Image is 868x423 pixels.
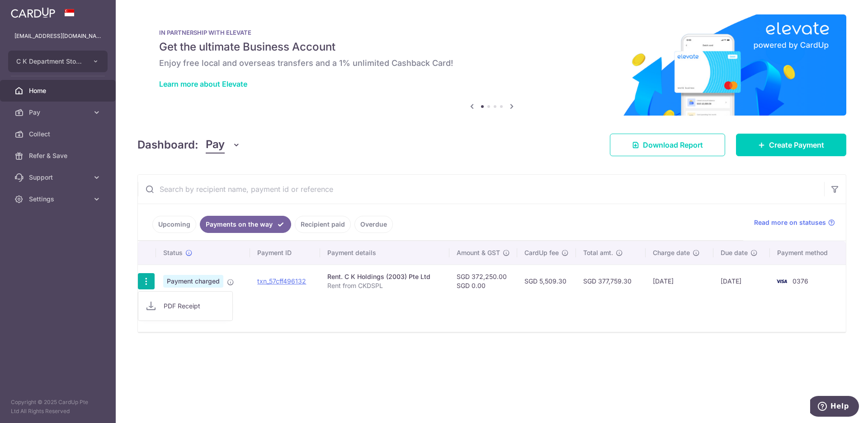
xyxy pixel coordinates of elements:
[29,151,89,160] span: Refer & Save
[29,195,89,204] span: Settings
[646,265,713,297] td: [DATE]
[320,241,450,265] th: Payment details
[163,275,223,288] span: Payment charged
[14,32,101,41] p: [EMAIL_ADDRESS][DOMAIN_NAME]
[295,216,351,233] a: Recipient paid
[159,40,825,54] h5: Get the ultimate Business Account
[200,216,291,233] a: Payments on the way
[576,265,645,297] td: SGD 377,759.30
[810,396,859,418] iframe: Opens a widget where you can find more information
[137,137,198,153] h4: Dashboard:
[713,265,770,297] td: [DATE]
[159,29,825,36] p: IN PARTNERSHIP WITH ELEVATE
[736,134,846,156] a: Create Payment
[769,139,824,150] span: Create Payment
[583,248,613,257] span: Total amt.
[163,248,183,257] span: Status
[206,136,225,153] span: Pay
[159,58,825,69] h6: Enjoy free local and overseas transfers and a 1% unlimited Cashback Card!
[29,173,89,182] span: Support
[8,51,108,72] button: C K Department Store Pte. Ltd.
[327,272,443,281] div: Rent. C K Holdings (2003) Pte Ltd
[653,248,690,257] span: Charge date
[517,265,576,297] td: SGD 5,509.30
[449,265,517,297] td: SGD 372,250.00 SGD 0.00
[754,218,826,227] span: Read more on statuses
[29,86,89,95] span: Home
[457,248,500,257] span: Amount & GST
[721,248,748,257] span: Due date
[159,79,247,88] a: Learn more about Elevate
[137,14,846,116] img: Renovation banner
[250,241,320,265] th: Payment ID
[152,216,196,233] a: Upcoming
[354,216,393,233] a: Overdue
[327,281,443,290] p: Rent from CKDSPL
[29,130,89,139] span: Collect
[610,134,725,156] a: Download Report
[138,175,824,204] input: Search by recipient name, payment id or reference
[524,248,559,257] span: CardUp fee
[770,241,846,265] th: Payment method
[16,57,83,66] span: C K Department Store Pte. Ltd.
[11,7,55,18] img: CardUp
[206,136,241,153] button: Pay
[643,139,703,150] span: Download Report
[257,277,306,285] a: txn_57cff496132
[138,291,233,321] ul: Pay
[773,276,791,287] img: Bank Card
[29,108,89,117] span: Pay
[754,218,835,227] a: Read more on statuses
[793,277,808,285] span: 0376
